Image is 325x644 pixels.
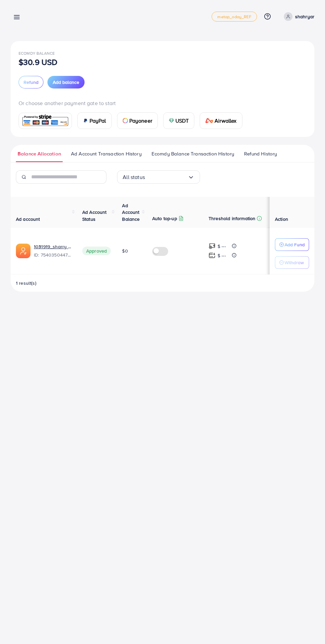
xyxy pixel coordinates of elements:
[117,170,200,184] div: Search for option
[53,79,79,86] span: Add balance
[71,150,142,157] span: Ad Account Transaction History
[205,118,213,123] img: card
[209,252,216,259] img: top-up amount
[19,58,57,66] p: $30.9 USD
[281,12,314,21] a: shahryar
[275,238,309,251] button: Add Fund
[152,214,177,222] p: Auto top-up
[169,118,174,123] img: card
[244,150,277,157] span: Refund History
[34,252,72,258] span: ID: 7540350447681863698
[285,241,305,249] p: Add Fund
[16,244,31,258] img: ic-ads-acc.e4c84228.svg
[152,150,234,157] span: Ecomdy Balance Transaction History
[122,202,140,222] span: Ad Account Balance
[275,216,288,222] span: Action
[34,243,72,250] a: 1031919_sharry mughal_1755624852344
[18,150,61,157] span: Balance Allocation
[212,12,257,22] a: metap_oday_REF
[21,114,70,128] img: card
[163,112,195,129] a: cardUSDT
[16,216,40,222] span: Ad account
[200,112,242,129] a: cardAirwallex
[47,76,85,88] button: Add balance
[82,247,111,255] span: Approved
[129,117,152,125] span: Payoneer
[123,172,145,182] span: All status
[218,252,226,260] p: $ ---
[275,256,309,269] button: Withdraw
[19,99,306,107] p: Or choose another payment gate to start
[24,79,38,86] span: Refund
[19,50,55,56] span: Ecomdy Balance
[90,117,106,125] span: PayPal
[123,118,128,123] img: card
[295,13,314,21] p: shahryar
[34,243,72,259] div: <span class='underline'>1031919_sharry mughal_1755624852344</span></br>7540350447681863698
[83,118,88,123] img: card
[215,117,236,125] span: Airwallex
[19,76,43,88] button: Refund
[285,259,304,266] p: Withdraw
[19,113,72,129] a: card
[209,214,255,222] p: Threshold information
[217,15,251,19] span: metap_oday_REF
[209,243,216,250] img: top-up amount
[175,117,189,125] span: USDT
[145,172,188,182] input: Search for option
[82,209,107,222] span: Ad Account Status
[77,112,112,129] a: cardPayPal
[122,248,128,254] span: $0
[16,280,36,286] span: 1 result(s)
[117,112,158,129] a: cardPayoneer
[218,242,226,250] p: $ ---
